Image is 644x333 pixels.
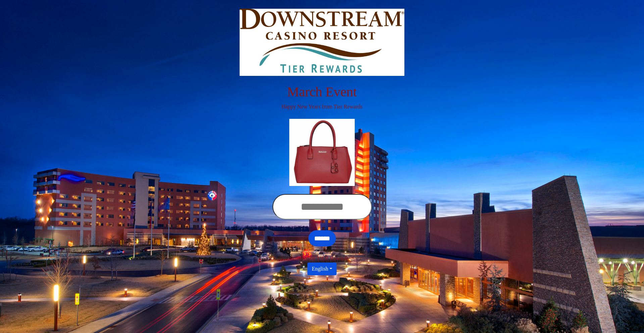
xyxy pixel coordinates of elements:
[289,119,355,186] img: Center Image
[307,263,337,275] button: English
[136,84,508,100] h1: March Event
[240,9,404,76] img: Logo
[136,103,508,111] p: Happy New Years from Tier Rewards
[290,255,354,261] span: Powered by TIER Rewards™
